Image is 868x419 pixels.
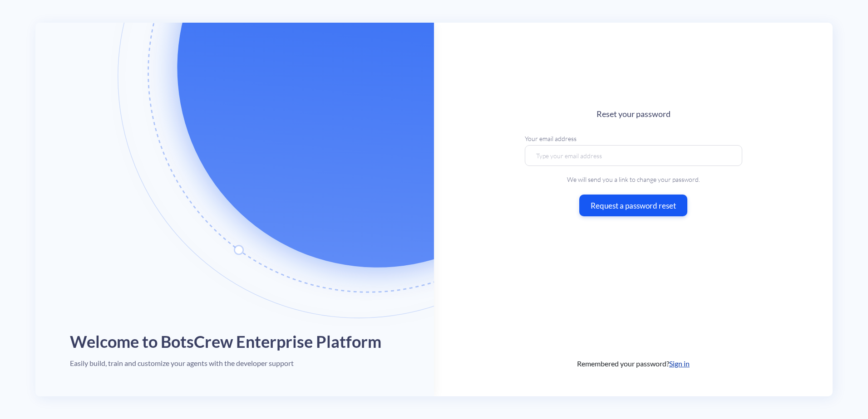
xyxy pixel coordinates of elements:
span: Remembered your password? [577,358,690,369]
label: Your email address [525,133,742,143]
input: Type your email address [525,145,742,166]
h1: Welcome to BotsCrew Enterprise Platform [70,332,381,351]
h4: Reset your password [525,109,742,119]
h4: Easily build, train and customize your agents with the developer support [70,359,294,367]
h6: We will send you a link to change your password. [525,175,742,183]
button: Request a password reset [579,195,687,216]
a: Sign in [669,359,690,368]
